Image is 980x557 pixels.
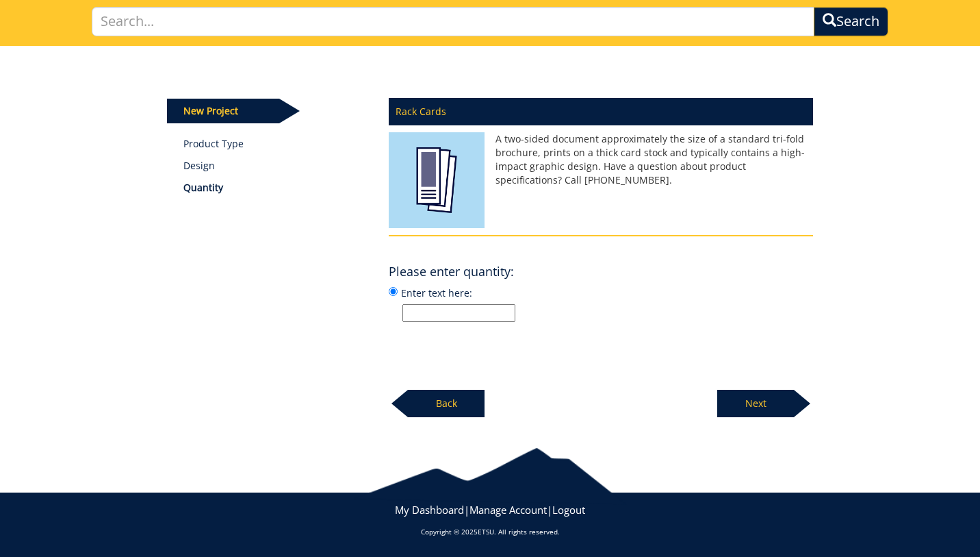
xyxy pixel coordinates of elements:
p: A two-sided document approximately the size of a standard tri-fold brochure, prints on a thick ca... [389,132,813,187]
p: Design [183,159,369,173]
a: Manage Account [469,503,547,517]
a: Logout [552,503,585,517]
a: ETSU [478,527,494,536]
input: Enter text here: [402,304,515,322]
input: Enter text here: [389,287,398,296]
a: Product Type [183,137,369,151]
h4: Please enter quantity: [389,265,514,279]
input: Search... [92,7,814,36]
a: My Dashboard [395,503,464,517]
label: Enter text here: [389,285,813,322]
p: New Project [167,99,279,123]
p: Next [717,390,794,417]
p: Rack Cards [389,98,813,125]
button: Search [814,7,888,36]
p: Quantity [183,181,369,195]
p: Back [408,390,485,417]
